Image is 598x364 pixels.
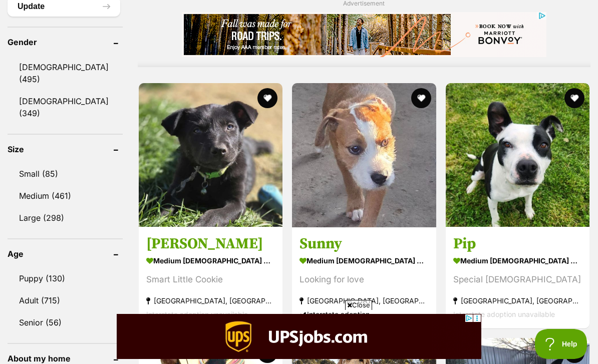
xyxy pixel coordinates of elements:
a: Pip medium [DEMOGRAPHIC_DATA] Dog Special [DEMOGRAPHIC_DATA] [GEOGRAPHIC_DATA], [GEOGRAPHIC_DATA]... [446,227,589,328]
button: favourite [257,88,277,108]
button: favourite [564,88,584,108]
span: Close [345,300,372,310]
header: Gender [8,38,123,47]
img: Asher - Australian Kelpie Dog [139,83,282,227]
a: [DEMOGRAPHIC_DATA] (349) [8,91,123,124]
h3: Sunny [300,234,429,253]
a: Medium (461) [8,185,123,206]
strong: [GEOGRAPHIC_DATA], [GEOGRAPHIC_DATA] [300,294,429,307]
a: Large (298) [8,207,123,228]
iframe: Advertisement [182,12,546,57]
div: Special [DEMOGRAPHIC_DATA] [453,273,582,286]
div: Smart Little Cookie [146,273,275,286]
strong: medium [DEMOGRAPHIC_DATA] Dog [300,253,429,268]
a: [PERSON_NAME] medium [DEMOGRAPHIC_DATA] Dog Smart Little Cookie [GEOGRAPHIC_DATA], [GEOGRAPHIC_DA... [139,227,282,328]
button: favourite [411,88,431,108]
a: Adult (715) [8,290,123,311]
a: [DEMOGRAPHIC_DATA] (495) [8,57,123,90]
header: Size [8,145,123,154]
strong: [GEOGRAPHIC_DATA], [GEOGRAPHIC_DATA] [453,294,582,307]
a: Senior (56) [8,312,123,333]
span: Interstate adoption unavailable [453,310,555,318]
iframe: Help Scout Beacon - Open [535,329,588,359]
header: About my home [8,354,123,363]
img: Pip - American Staffordshire Terrier Dog [446,83,589,227]
div: Interstate adoption [300,307,429,321]
header: Age [8,249,123,258]
strong: [GEOGRAPHIC_DATA], [GEOGRAPHIC_DATA] [146,294,275,307]
strong: medium [DEMOGRAPHIC_DATA] Dog [453,253,582,268]
iframe: Advertisement [117,314,481,359]
img: Sunny - Jack Russell Terrier Dog [292,83,436,227]
strong: medium [DEMOGRAPHIC_DATA] Dog [146,253,275,268]
h3: [PERSON_NAME] [146,234,275,253]
a: Small (85) [8,163,123,184]
a: Sunny medium [DEMOGRAPHIC_DATA] Dog Looking for love [GEOGRAPHIC_DATA], [GEOGRAPHIC_DATA] Interst... [292,227,436,328]
a: Puppy (130) [8,268,123,289]
h3: Pip [453,234,582,253]
div: Looking for love [300,273,429,286]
